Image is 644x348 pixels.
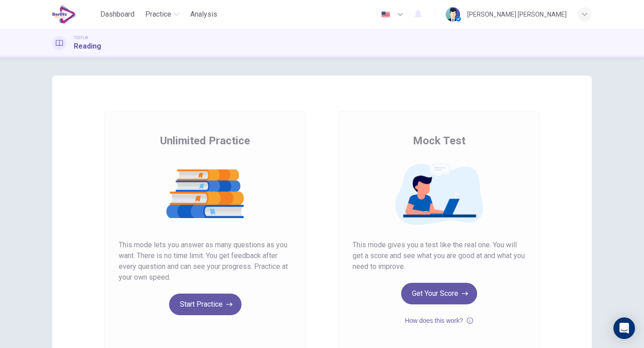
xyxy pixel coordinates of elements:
div: [PERSON_NAME] [PERSON_NAME] [467,9,567,20]
span: TOEFL® [74,35,88,41]
span: Mock Test [413,134,465,148]
div: Open Intercom Messenger [613,317,635,339]
button: Practice [142,6,183,22]
h1: Reading [74,41,101,52]
span: This mode lets you answer as many questions as you want. There is no time limit. You get feedback... [119,240,291,283]
button: Dashboard [97,6,138,22]
img: Profile picture [446,7,460,22]
button: Start Practice [169,294,241,315]
span: This mode gives you a test like the real one. You will get a score and see what you are good at a... [353,240,525,272]
button: How does this work? [405,315,473,326]
span: Dashboard [100,9,134,20]
a: EduSynch logo [52,5,97,23]
span: Unlimited Practice [160,134,250,148]
img: EduSynch logo [52,5,76,23]
span: Analysis [190,9,217,20]
span: Practice [145,9,171,20]
img: en [380,11,391,18]
button: Get Your Score [401,283,477,304]
button: Analysis [187,6,221,22]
